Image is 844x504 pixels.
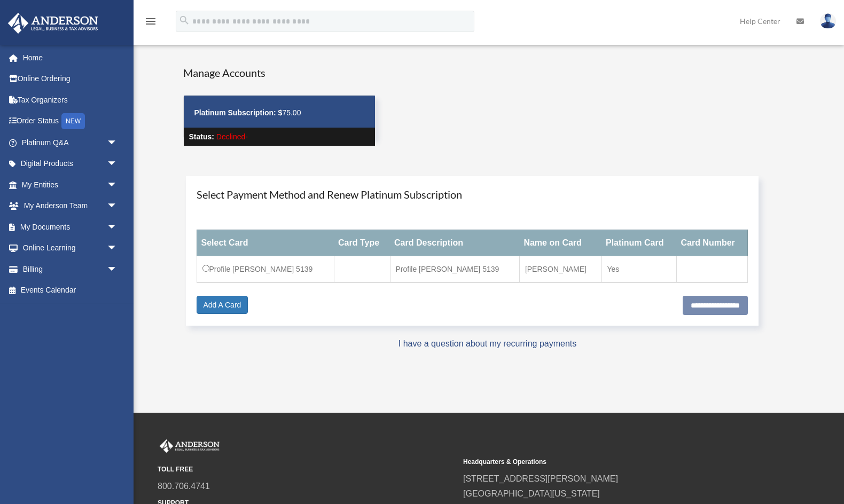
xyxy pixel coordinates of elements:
a: Billingarrow_drop_down [7,258,134,280]
td: [PERSON_NAME] [519,256,601,282]
td: Profile [PERSON_NAME] 5139 [390,256,519,282]
td: Profile [PERSON_NAME] 5139 [197,256,334,282]
span: arrow_drop_down [107,174,128,196]
a: Digital Productsarrow_drop_down [7,153,134,175]
a: [STREET_ADDRESS][PERSON_NAME] [463,474,618,483]
small: Headquarters & Operations [463,456,761,468]
a: Tax Organizers [7,89,134,111]
a: I have a question about my recurring payments [398,339,577,348]
small: TOLL FREE [158,464,456,475]
th: Card Description [390,230,519,256]
p: 75.00 [194,106,364,120]
span: arrow_drop_down [107,238,128,259]
a: Events Calendar [7,280,134,301]
a: menu [144,19,157,28]
h4: Manage Accounts [183,65,376,80]
div: NEW [61,113,85,129]
strong: Platinum Subscription: $ [194,108,283,117]
i: search [178,14,190,26]
a: Platinum Q&Aarrow_drop_down [7,132,134,153]
a: [GEOGRAPHIC_DATA][US_STATE] [463,489,600,498]
span: arrow_drop_down [107,258,128,280]
td: Yes [601,256,676,282]
th: Name on Card [519,230,601,256]
th: Platinum Card [601,230,676,256]
th: Card Type [334,230,390,256]
span: Declined- [216,132,248,141]
a: 800.706.4741 [158,482,210,491]
img: Anderson Advisors Platinum Portal [5,13,101,34]
a: My Anderson Teamarrow_drop_down [7,195,134,217]
a: Online Ordering [7,68,134,90]
span: arrow_drop_down [107,132,128,154]
span: arrow_drop_down [107,216,128,238]
span: arrow_drop_down [107,153,128,175]
th: Card Number [676,230,747,256]
strong: Status: [189,132,214,141]
a: Online Learningarrow_drop_down [7,238,134,259]
span: arrow_drop_down [107,195,128,217]
a: My Documentsarrow_drop_down [7,216,134,238]
img: Anderson Advisors Platinum Portal [158,439,222,453]
a: My Entitiesarrow_drop_down [7,174,134,195]
img: User Pic [820,13,836,29]
h4: Select Payment Method and Renew Platinum Subscription [197,187,748,202]
a: Add A Card [197,296,248,314]
i: menu [144,15,157,28]
a: Home [7,47,134,68]
a: Order StatusNEW [7,111,134,132]
th: Select Card [197,230,334,256]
